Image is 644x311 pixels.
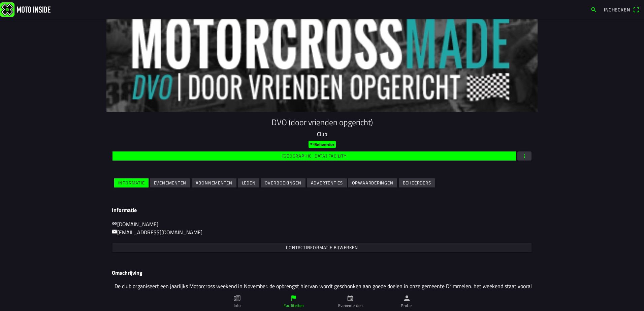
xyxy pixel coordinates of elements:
[399,178,435,187] ion-button: Beheerders
[112,117,532,127] h1: DVO (door vrienden opgericht)
[112,221,117,226] ion-icon: link
[290,295,297,302] ion-icon: flag
[112,243,532,252] ion-button: Contactinformatie bijwerken
[112,207,532,213] h3: Informatie
[114,178,149,187] ion-button: Informatie
[112,270,532,276] h3: Omschrijving
[238,178,259,187] ion-button: Leden
[233,295,241,302] ion-icon: paper
[347,295,354,302] ion-icon: calendar
[587,4,601,15] a: search
[192,178,236,187] ion-button: Abonnementen
[112,279,532,302] textarea: De club organiseert een jaarlijks Motorcross weekend in November. de opbrengst hiervan wordt gesc...
[338,303,363,309] ion-label: Evenementen
[234,303,240,309] ion-label: Info
[112,130,532,138] p: Club
[401,303,413,309] ion-label: Profiel
[309,141,336,148] ion-badge: Beheerder
[403,295,411,302] ion-icon: person
[112,220,158,228] a: link[DOMAIN_NAME]
[348,178,397,187] ion-button: Opwaarderingen
[604,6,630,13] span: Inchecken
[112,229,117,234] ion-icon: mail
[284,303,303,309] ion-label: Faciliteiten
[601,4,643,15] a: Incheckenqr scanner
[261,178,305,187] ion-button: Overboekingen
[112,228,202,236] a: mail[EMAIL_ADDRESS][DOMAIN_NAME]
[150,178,190,187] ion-button: Evenementen
[112,151,516,161] ion-button: [GEOGRAPHIC_DATA] facility
[307,178,347,187] ion-button: Advertenties
[310,142,314,146] ion-icon: key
